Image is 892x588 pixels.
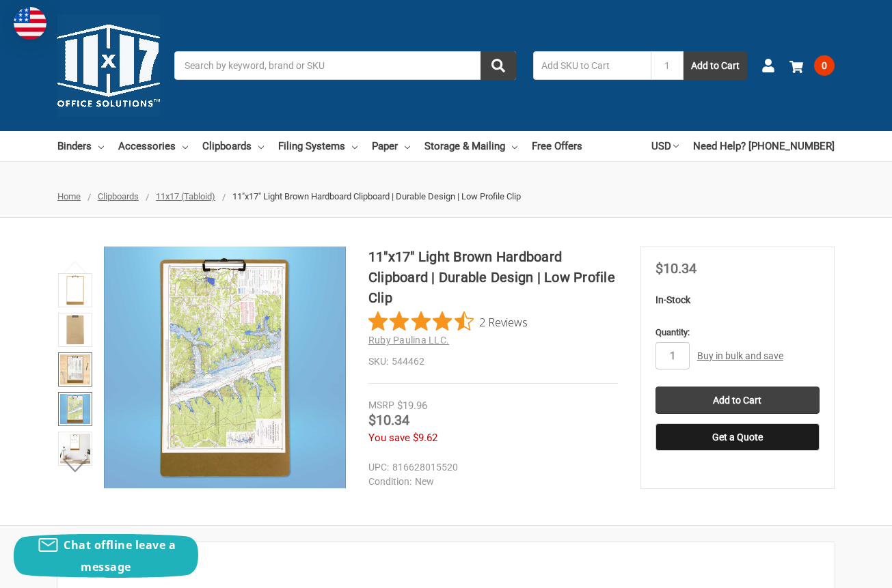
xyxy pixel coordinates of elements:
[368,475,411,489] dt: Condition:
[60,315,90,345] img: 11"x17" Light Brown Hardboard Clipboard | Durable Design | Low Profile Clip
[57,191,81,201] a: Home
[397,400,427,412] span: $19.96
[424,131,517,161] a: Storage & Mailing
[60,275,90,305] img: 11”x17” Light Brown Clipboard | Durable Design | Low Profile Clip
[55,451,96,479] button: Next
[104,247,346,488] img: 11”x17” Light Brown Clipboard | Durable Design | Low Profile Clip
[413,432,437,444] span: $9.62
[72,557,820,577] h2: Description
[656,387,820,414] input: Add to Cart
[697,350,783,361] a: Buy in bulk and save
[368,398,394,412] div: MSRP
[368,432,410,444] span: You save
[57,14,160,117] img: 11x17.com
[368,354,388,369] dt: SKU:
[118,131,188,161] a: Accessories
[60,394,90,424] img: 11"x17" Light Brown Hardboard Clipboard | Durable Design | Low Profile Clip
[651,131,679,161] a: USD
[368,460,612,475] dd: 816628015520
[278,131,357,161] a: Filing Systems
[232,191,521,201] span: 11"x17" Light Brown Hardboard Clipboard | Durable Design | Low Profile Clip
[368,354,618,369] dd: 544462
[98,191,139,201] a: Clipboards
[368,460,389,475] dt: UPC:
[368,475,612,489] dd: New
[174,51,516,80] input: Search by keyword, brand or SKU
[64,537,176,574] span: Chat offline leave a message
[533,51,651,80] input: Add SKU to Cart
[368,335,449,346] a: Ruby Paulina LLC.
[60,354,90,384] img: 11"x17" Light Brown Hardboard Clipboard | Durable Design | Low Profile Clip
[60,434,90,464] img: 11"x17" Light Brown Hardboard Clipboard | Durable Design | Low Profile Clip
[368,311,528,332] button: Rated 4.5 out of 5 stars from 2 reviews. Jump to reviews.
[55,253,96,281] button: Previous
[368,412,409,428] span: $10.34
[479,311,528,332] span: 2 Reviews
[693,131,835,161] a: Need Help? [PHONE_NUMBER]
[368,247,618,308] h1: 11"x17" Light Brown Hardboard Clipboard | Durable Design | Low Profile Clip
[789,48,835,83] a: 0
[14,7,46,40] img: duty and tax information for United States
[656,293,820,307] p: In-Stock
[656,326,820,339] label: Quantity:
[57,131,104,161] a: Binders
[532,131,582,161] a: Free Offers
[814,55,835,76] span: 0
[684,51,747,80] button: Add to Cart
[372,131,410,161] a: Paper
[656,423,820,451] button: Get a Quote
[202,131,264,161] a: Clipboards
[156,191,215,201] a: 11x17 (Tabloid)
[14,534,198,578] button: Chat offline leave a message
[656,260,697,277] span: $10.34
